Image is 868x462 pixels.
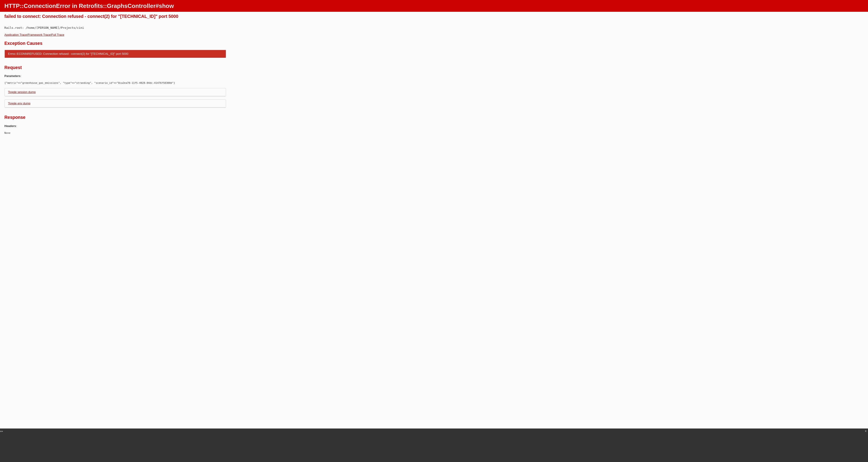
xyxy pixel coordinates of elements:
b: Parameters [5,74,21,78]
a: Toggle env dump [8,102,31,105]
a: Application Trace [5,33,27,36]
code: Rails.root: /home/[PERSON_NAME]/Projects/cini [5,26,84,29]
p: : [5,74,864,78]
div: failed to connect: Connection refused - connect(2) for "[TECHNICAL_ID]" port 5000 [5,14,864,19]
pre: {"metric"=>"greenhouse_gas_emissions", "type"=>"stranding", "scenario_id"=>"8ca2ea70-11f5-4028-84... [5,81,864,85]
div: | | [5,33,864,37]
a: Toggle session dump [8,90,36,94]
a: Full Trace [51,33,64,36]
h2: Request [5,65,864,70]
b: Headers [5,124,16,128]
a: Errno::ECONNREFUSED: Connection refused - connect(2) for "[TECHNICAL_ID]" port 5000 [5,50,226,58]
h2: Response [5,115,864,120]
p: : [5,124,864,128]
h1: HTTP::ConnectionError in Retrofits::GraphsController#show [5,3,864,9]
div: close [864,429,867,433]
a: Framework Trace [28,33,51,36]
pre: None [5,131,864,135]
h2: Exception Causes [5,41,864,46]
